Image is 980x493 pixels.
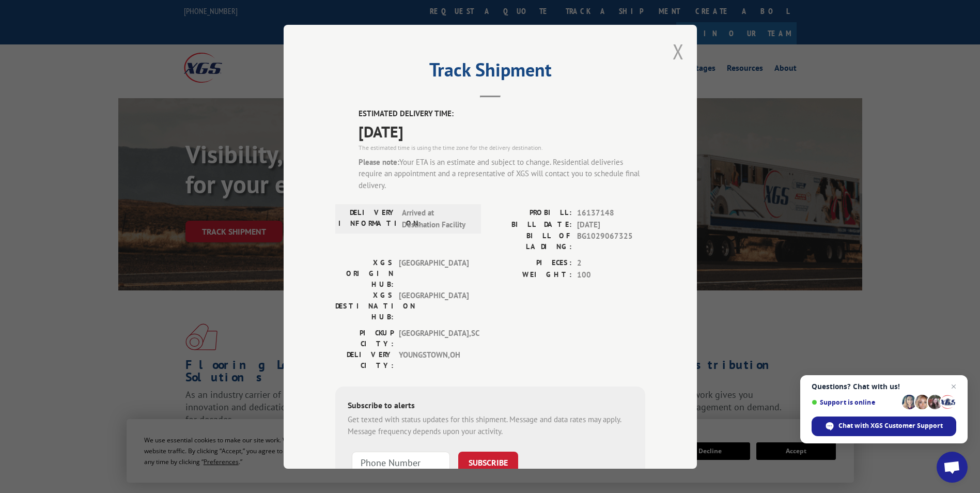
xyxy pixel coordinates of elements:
[359,157,399,166] strong: Please note:
[577,219,645,230] span: [DATE]
[490,230,572,252] label: BILL OF LADING:
[937,452,968,483] div: Open chat
[348,414,633,437] div: Get texted with status updates for this shipment. Message and data rates may apply. Message frequ...
[490,219,572,230] label: BILL DATE:
[812,382,956,391] span: Questions? Chat with us!
[577,269,645,281] span: 100
[338,207,397,230] label: DELIVERY INFORMATION:
[335,349,394,371] label: DELIVERY CITY:
[399,257,469,290] span: [GEOGRAPHIC_DATA]
[458,452,518,473] button: SUBSCRIBE
[399,328,469,349] span: [GEOGRAPHIC_DATA] , SC
[947,380,960,393] span: Close chat
[673,38,684,65] button: Close modal
[490,269,572,281] label: WEIGHT:
[335,257,394,290] label: XGS ORIGIN HUB:
[352,452,450,473] input: Phone Number
[335,63,645,82] h2: Track Shipment
[399,290,469,322] span: [GEOGRAPHIC_DATA]
[402,207,472,230] span: Arrived at Destination Facility
[359,119,645,143] span: [DATE]
[812,398,898,406] span: Support is online
[490,207,572,219] label: PROBILL:
[490,257,572,269] label: PIECES:
[348,399,633,414] div: Subscribe to alerts
[577,257,645,269] span: 2
[335,328,394,349] label: PICKUP CITY:
[359,156,645,191] div: Your ETA is an estimate and subject to change. Residential deliveries require an appointment and ...
[359,143,645,152] div: The estimated time is using the time zone for the delivery destination.
[838,421,943,430] span: Chat with XGS Customer Support
[577,207,645,219] span: 16137148
[399,349,469,371] span: YOUNGSTOWN , OH
[335,290,394,322] label: XGS DESTINATION HUB:
[359,108,645,120] label: ESTIMATED DELIVERY TIME:
[577,230,645,252] span: BG1029067325
[812,417,956,436] div: Chat with XGS Customer Support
